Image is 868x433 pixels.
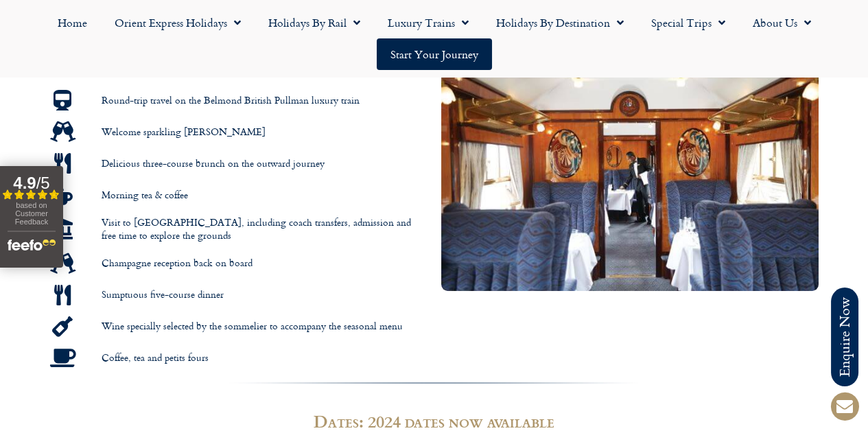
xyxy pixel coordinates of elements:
[98,94,360,107] span: Round-trip travel on the Belmond British Pullman luxury train
[98,320,403,333] span: Wine specially selected by the sommelier to accompany the seasonal menu
[98,257,253,270] span: Champagne reception back on board
[98,189,188,202] span: Morning tea & coffee
[255,7,374,38] a: Holidays by Rail
[101,7,255,38] a: Orient Express Holidays
[98,157,325,170] span: Delicious three-course brunch on the outward journey
[98,126,266,139] span: Welcome sparkling [PERSON_NAME]
[739,7,825,38] a: About Us
[98,288,224,301] span: Sumptuous five-course dinner
[44,7,101,38] a: Home
[482,7,637,38] a: Holidays by Destination
[98,216,427,242] span: Visit to [GEOGRAPHIC_DATA], including coach transfers, admission and free time to explore the gro...
[98,351,209,364] span: Coffee, tea and petits fours
[374,7,482,38] a: Luxury Trains
[314,409,554,433] strong: Dates: 2024 dates now available
[377,38,492,70] a: Start your Journey
[7,7,861,70] nav: Menu
[637,7,739,38] a: Special Trips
